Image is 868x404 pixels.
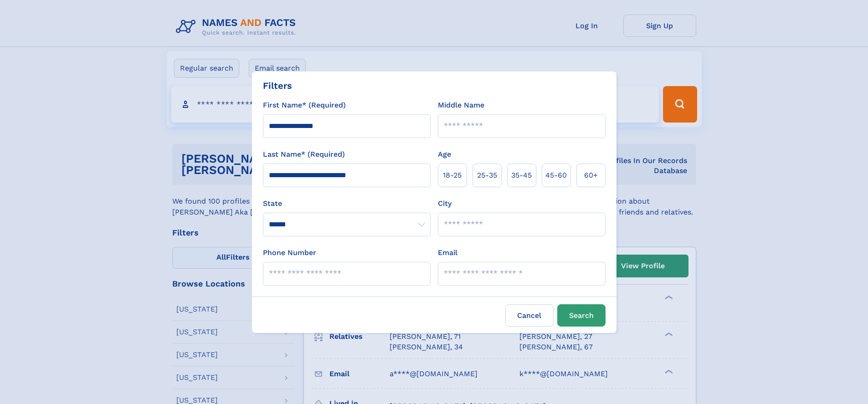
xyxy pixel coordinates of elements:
label: Phone Number [263,247,316,258]
label: Middle Name [438,100,484,111]
label: Email [438,247,457,258]
span: 18‑25 [443,170,462,181]
label: State [263,198,431,209]
span: 45‑60 [545,170,567,181]
button: Search [557,304,606,327]
label: City [438,198,452,209]
div: Filters [263,79,292,92]
span: 60+ [584,170,598,181]
label: First Name* (Required) [263,100,346,111]
label: Age [438,149,451,160]
label: Last Name* (Required) [263,149,345,160]
label: Cancel [505,304,554,327]
span: 25‑35 [477,170,497,181]
span: 35‑45 [511,170,532,181]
